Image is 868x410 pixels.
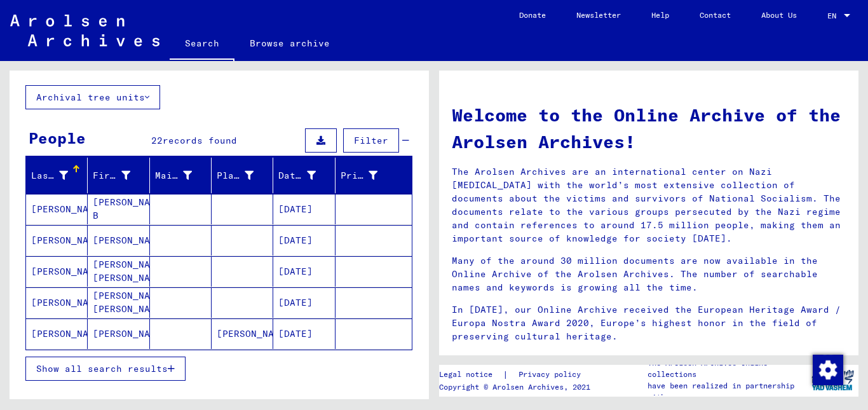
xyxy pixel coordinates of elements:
div: Prisoner # [341,165,397,186]
a: Privacy policy [508,368,596,381]
p: In [DATE], our Online Archive received the European Heritage Award / Europa Nostra Award 2020, Eu... [452,303,846,343]
h1: Welcome to the Online Archive of the Arolsen Archives! [452,102,846,155]
mat-cell: [PERSON_NAME] B [88,194,149,224]
p: have been realized in partnership with [648,380,806,403]
mat-cell: [DATE] [273,318,335,349]
div: Maiden Name [155,169,192,182]
div: Last Name [31,169,68,182]
span: Show all search results [36,363,168,374]
img: Arolsen_neg.svg [10,15,159,46]
div: People [29,126,86,149]
mat-cell: [PERSON_NAME] [26,256,88,287]
mat-header-cell: Last Name [26,158,88,193]
mat-cell: [PERSON_NAME] [26,287,88,318]
mat-cell: [DATE] [273,194,335,224]
mat-cell: [PERSON_NAME] [PERSON_NAME] [88,287,149,318]
div: Maiden Name [155,165,211,186]
a: Browse archive [234,28,345,58]
mat-cell: [PERSON_NAME] [88,318,149,349]
div: Prisoner # [341,169,377,182]
span: 22 [151,135,163,146]
a: Legal notice [439,368,503,381]
span: records found [163,135,237,146]
mat-cell: [PERSON_NAME] [26,225,88,256]
mat-header-cell: Date of Birth [273,158,335,193]
mat-cell: [DATE] [273,287,335,318]
mat-cell: [PERSON_NAME] [26,318,88,349]
p: Copyright © Arolsen Archives, 2021 [439,381,596,393]
img: Change consent [813,355,843,385]
a: Search [170,28,234,61]
mat-header-cell: First Name [88,158,149,193]
mat-cell: [PERSON_NAME] [212,318,273,349]
mat-cell: [PERSON_NAME] [88,225,149,256]
div: Place of Birth [217,165,273,186]
mat-header-cell: Prisoner # [336,158,412,193]
img: yv_logo.png [809,364,857,396]
mat-cell: [DATE] [273,256,335,287]
mat-cell: [PERSON_NAME] [PERSON_NAME] [88,256,149,287]
mat-header-cell: Place of Birth [212,158,273,193]
mat-cell: [PERSON_NAME] [26,194,88,224]
span: Filter [354,135,388,146]
p: Many of the around 30 million documents are now available in the Online Archive of the Arolsen Ar... [452,254,846,294]
span: EN [827,11,841,20]
button: Archival tree units [25,85,160,109]
div: | [439,368,596,381]
div: First Name [93,169,130,182]
button: Show all search results [25,357,186,381]
button: Filter [343,128,399,153]
div: Place of Birth [217,169,254,182]
mat-cell: [DATE] [273,225,335,256]
div: First Name [93,165,149,186]
div: Last Name [31,165,87,186]
p: The Arolsen Archives are an international center on Nazi [MEDICAL_DATA] with the world’s most ext... [452,165,846,245]
div: Date of Birth [278,165,334,186]
mat-header-cell: Maiden Name [150,158,212,193]
div: Date of Birth [278,169,315,182]
p: The Arolsen Archives online collections [648,357,806,380]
